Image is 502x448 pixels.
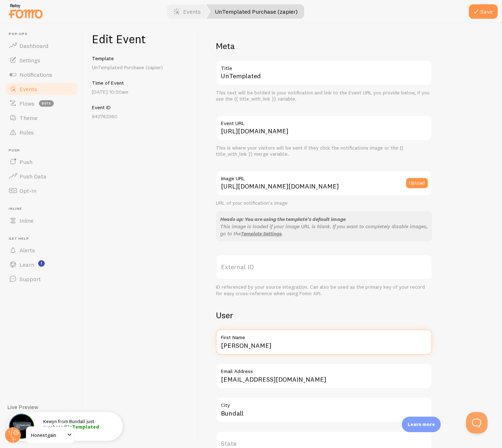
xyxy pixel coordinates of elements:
[216,145,432,158] div: This is where your visitors will be sent if they click the notifications image or the {{ title_wi...
[4,183,79,198] a: Opt-In
[19,217,34,224] span: Inline
[220,216,428,223] div: Heads up: You are using the template's default image
[38,260,45,267] svg: <p>Watch New Feature Tutorials!</p>
[4,169,79,183] a: Push Data
[19,158,32,165] span: Push
[19,173,46,180] span: Push Data
[92,80,190,86] h5: Time of Event
[92,32,190,46] h1: Edit Event
[19,247,35,254] span: Alerts
[19,275,41,283] span: Support
[220,223,428,237] p: This image is loaded if your image URL is blank. If you want to completely disable images, go to ...
[4,213,79,228] a: Inline
[9,148,79,153] span: Push
[39,100,54,107] span: beta
[92,113,190,120] p: 842762360
[9,207,79,211] span: Inline
[408,421,435,428] p: Learn more
[216,90,432,102] div: This text will be bolded in your notification and link to the Event URL you provide below, if you...
[8,2,44,20] img: fomo-relay-logo-orange.svg
[19,261,34,268] span: Learn
[4,96,79,111] a: Flows beta
[216,363,432,376] label: Email Address
[216,397,432,409] label: City
[19,42,48,49] span: Dashboard
[4,82,79,96] a: Events
[216,170,432,183] label: Image URL
[406,178,428,188] button: Upload
[19,100,35,107] span: Flows
[216,310,432,321] h2: User
[4,39,79,53] a: Dashboard
[26,426,75,444] a: Honestgain
[92,88,190,96] p: [DATE] 10:50am
[4,272,79,286] a: Support
[19,187,36,194] span: Opt-In
[466,412,488,434] iframe: Help Scout Beacon - Open
[216,329,432,342] label: First Name
[19,114,37,121] span: Theme
[19,129,34,136] span: Rules
[19,85,37,93] span: Events
[216,254,432,280] label: External ID
[9,236,79,241] span: Get Help
[4,155,79,169] a: Push
[19,71,52,78] span: Notifications
[9,32,79,36] span: Pop-ups
[216,40,432,52] h2: Meta
[402,417,441,432] div: Learn more
[4,111,79,125] a: Theme
[31,431,65,439] span: Honestgain
[216,284,432,297] div: ID referenced by your source integration. Can also be used as the primary key of your record for ...
[92,104,190,111] h5: Event ID
[4,243,79,257] a: Alerts
[216,115,432,128] label: Event URL
[19,57,40,64] span: Settings
[4,67,79,82] a: Notifications
[4,53,79,67] a: Settings
[241,230,282,237] a: Template Settings
[4,125,79,139] a: Rules
[92,64,190,71] p: UnTemplated Purchase (zapier)
[216,60,432,72] label: Title
[4,257,79,272] a: Learn
[216,200,432,207] div: URL of your notification's image
[92,55,190,62] h5: Template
